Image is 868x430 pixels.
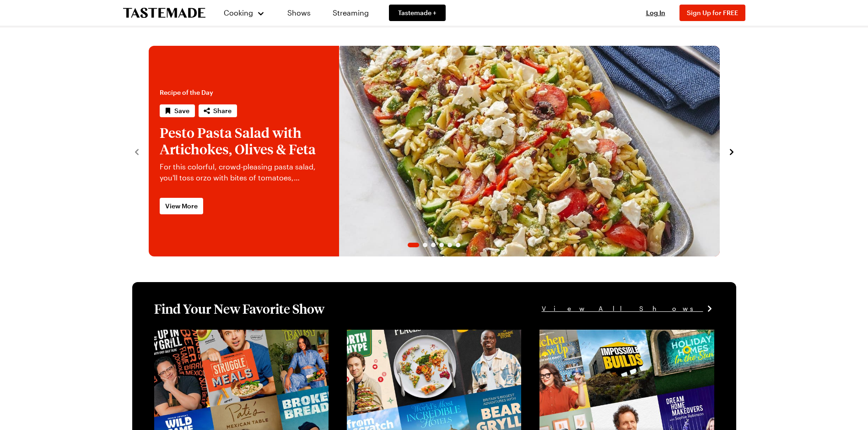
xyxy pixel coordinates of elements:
span: Go to slide 5 [447,243,452,247]
a: View More [160,198,203,214]
span: Go to slide 1 [408,243,419,247]
span: Go to slide 3 [431,243,436,247]
a: Tastemade + [389,5,446,21]
span: Go to slide 6 [456,243,460,247]
button: Save recipe [160,104,195,117]
button: Cooking [224,2,265,24]
a: View full content for [object Object] [539,331,664,339]
a: View full content for [object Object] [347,331,472,339]
h1: Find Your New Favorite Show [154,300,324,317]
button: Log In [637,8,674,17]
button: Sign Up for FREE [679,5,745,21]
span: Share [213,106,232,115]
span: View More [165,201,198,211]
span: Tastemade + [398,8,437,17]
span: Save [174,106,189,115]
span: View All Shows [542,304,703,314]
span: Cooking [224,8,253,17]
span: Go to slide 4 [439,243,444,247]
span: Go to slide 2 [423,243,427,247]
button: navigate to next item [727,146,736,157]
span: Log In [646,9,665,16]
div: 1 / 6 [149,46,720,256]
button: Share [199,104,237,117]
a: View full content for [object Object] [154,331,279,339]
button: navigate to previous item [132,146,141,157]
a: To Tastemade Home Page [123,8,205,18]
span: Sign Up for FREE [687,9,738,16]
a: View All Shows [542,304,714,314]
